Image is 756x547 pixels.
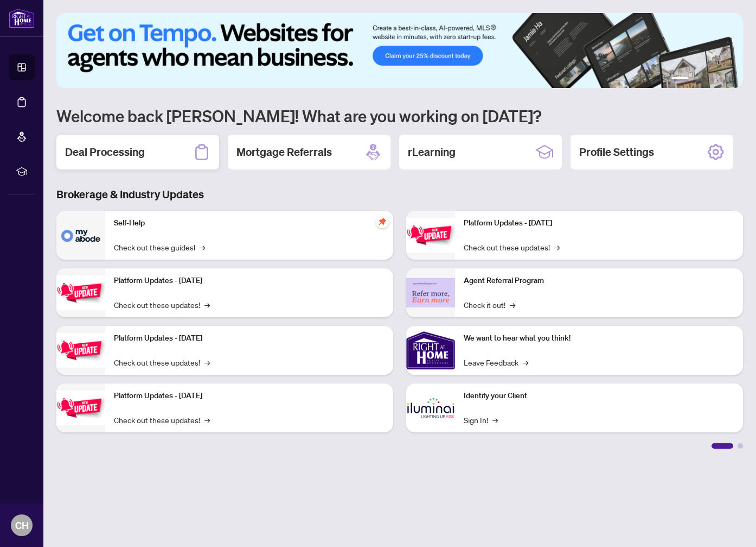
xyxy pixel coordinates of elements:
span: → [204,414,210,426]
img: Platform Updates - September 16, 2025 [56,275,105,310]
h3: Brokerage & Industry Updates [56,187,743,202]
img: Platform Updates - July 8, 2025 [56,391,105,425]
img: Platform Updates - July 21, 2025 [56,333,105,367]
button: 5 [719,77,723,81]
h2: Profile Settings [579,144,654,160]
p: Platform Updates - [DATE] [114,390,385,402]
a: Check out these updates!→ [464,241,560,253]
p: Platform Updates - [DATE] [114,332,385,344]
h2: rLearning [408,144,456,160]
button: 2 [693,77,697,81]
p: Identify your Client [464,390,734,402]
img: Identify your Client [406,383,455,432]
p: We want to hear what you think! [464,332,734,344]
img: Platform Updates - June 23, 2025 [406,218,455,252]
p: Self-Help [114,217,385,229]
span: → [200,241,205,253]
a: Check out these updates!→ [114,356,210,368]
button: 4 [710,77,715,81]
span: → [554,241,560,253]
a: Check out these updates!→ [114,414,210,426]
a: Check it out!→ [464,299,515,311]
h1: Welcome back [PERSON_NAME]! What are you working on [DATE]? [56,105,743,126]
button: Open asap [713,509,745,542]
p: Platform Updates - [DATE] [114,275,385,287]
button: 6 [728,77,732,81]
img: We want to hear what you think! [406,326,455,375]
p: Platform Updates - [DATE] [464,217,734,229]
img: logo [9,8,35,28]
img: Self-Help [56,211,105,260]
button: 3 [702,77,706,81]
h2: Mortgage Referrals [236,144,332,160]
span: → [510,299,515,311]
span: → [204,299,210,311]
button: 1 [671,77,689,81]
img: Slide 0 [56,13,743,88]
h2: Deal Processing [65,144,145,160]
span: → [204,356,210,368]
span: CH [15,518,29,533]
span: → [523,356,528,368]
span: pushpin [376,215,389,228]
a: Check out these updates!→ [114,299,210,311]
img: Agent Referral Program [406,278,455,308]
a: Leave Feedback→ [464,356,528,368]
p: Agent Referral Program [464,275,734,287]
span: → [492,414,498,426]
a: Sign In!→ [464,414,498,426]
a: Check out these guides!→ [114,241,205,253]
